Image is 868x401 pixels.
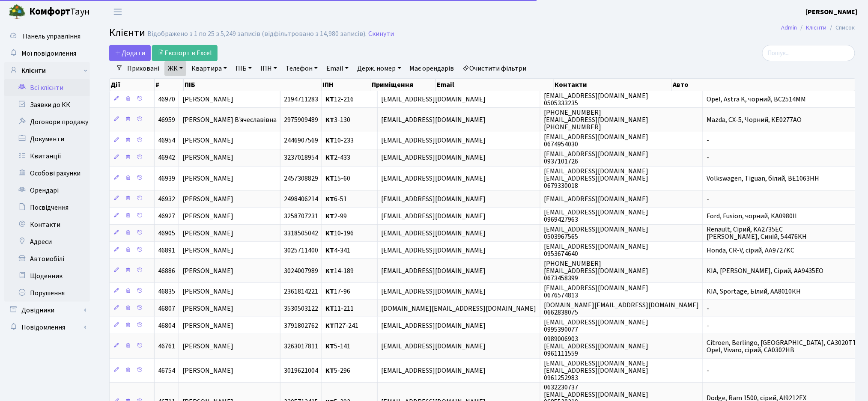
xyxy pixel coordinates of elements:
span: 46891 [158,246,175,255]
a: Клієнти [806,23,827,32]
a: Повідомлення [4,319,90,336]
span: [EMAIL_ADDRESS][DOMAIN_NAME] [381,321,486,330]
span: Honda, CR-V, сірий, AA9727KC [707,246,794,255]
span: 46905 [158,229,175,238]
span: Renault, Сірий, KA2735EC [PERSON_NAME], Синій, 54476KH [707,225,807,241]
span: [EMAIL_ADDRESS][DOMAIN_NAME] 0674954030 [544,132,648,149]
a: ПІБ [232,61,255,76]
span: Citroen, Berlingo, [GEOGRAPHIC_DATA], CA3020TT Opel, Vivaro, сірий, CA0302HB [707,338,857,355]
span: 14-189 [325,266,354,276]
span: 2-99 [325,211,347,221]
span: - [707,321,709,330]
a: Порушення [4,285,90,302]
span: 2975909489 [284,115,318,125]
span: 46932 [158,194,175,204]
button: Переключити навігацію [107,5,128,19]
a: Адреси [4,233,90,250]
span: [PERSON_NAME] [182,246,233,255]
th: # [155,79,184,91]
span: [PERSON_NAME] [182,136,233,146]
a: ІПН [257,61,280,76]
span: [EMAIL_ADDRESS][DOMAIN_NAME] 0969427963 [544,208,648,224]
a: Скинути [368,30,394,38]
span: Ford, Fusion, чорний, KA0980ll [707,211,797,221]
span: Mazda, CX-5, Чорний, КЕ0277АО [707,115,802,125]
a: ЖК [164,61,186,76]
span: 3-130 [325,115,350,125]
li: Список [827,23,855,33]
span: Мої повідомлення [21,49,76,58]
a: Квартира [188,61,230,76]
div: Відображено з 1 по 25 з 5,249 записів (відфільтровано з 14,980 записів). [147,30,367,38]
th: ПІБ [184,79,322,91]
span: [PERSON_NAME] [182,287,233,296]
span: 11-211 [325,304,354,313]
span: - [707,366,709,375]
span: 3263017811 [284,342,318,351]
span: [DOMAIN_NAME][EMAIL_ADDRESS][DOMAIN_NAME] [381,304,536,313]
a: Посвідчення [4,199,90,216]
th: Авто [672,79,855,91]
span: [PERSON_NAME] [182,211,233,221]
span: П27-241 [325,321,358,330]
span: 46927 [158,211,175,221]
span: [EMAIL_ADDRESS][DOMAIN_NAME] [381,153,486,163]
span: 46959 [158,115,175,125]
span: [EMAIL_ADDRESS][DOMAIN_NAME] [381,366,486,375]
span: Volkswagen, Tiguan, білий, BE1063HH [707,174,819,183]
a: Держ. номер [354,61,404,76]
span: 46970 [158,95,175,104]
span: [EMAIL_ADDRESS][DOMAIN_NAME] [381,194,486,204]
a: Документи [4,131,90,148]
span: 10-233 [325,136,354,146]
a: Приховані [124,61,163,76]
span: [EMAIL_ADDRESS][DOMAIN_NAME] 0953674640 [544,242,648,258]
span: 5-141 [325,342,350,351]
b: КТ [325,136,334,146]
th: Контакти [554,79,672,91]
span: Додати [115,48,145,58]
span: - [707,194,709,204]
span: [EMAIL_ADDRESS][DOMAIN_NAME] [381,266,486,276]
th: Приміщення [371,79,436,91]
span: [EMAIL_ADDRESS][DOMAIN_NAME] [544,194,648,204]
span: 46807 [158,304,175,313]
span: [DOMAIN_NAME][EMAIL_ADDRESS][DOMAIN_NAME] 0662838075 [544,300,699,317]
span: [EMAIL_ADDRESS][DOMAIN_NAME] [EMAIL_ADDRESS][DOMAIN_NAME] 0961252983 [544,359,648,383]
span: [PERSON_NAME] [182,366,233,375]
span: 3258707231 [284,211,318,221]
span: [EMAIL_ADDRESS][DOMAIN_NAME] [381,136,486,146]
a: [PERSON_NAME] [806,7,858,17]
a: Мої повідомлення [4,45,90,62]
span: 46754 [158,366,175,375]
span: [PERSON_NAME] [182,229,233,238]
a: Панель управління [4,28,90,45]
span: 2-433 [325,153,350,163]
b: КТ [325,366,334,375]
span: 46761 [158,342,175,351]
span: 5-296 [325,366,350,375]
b: КТ [325,194,334,204]
a: Експорт в Excel [152,45,218,61]
b: КТ [325,287,334,296]
span: [EMAIL_ADDRESS][DOMAIN_NAME] [381,95,486,104]
span: 3025711400 [284,246,318,255]
span: Таун [29,5,90,19]
b: КТ [325,115,334,125]
b: КТ [325,153,334,163]
span: 15-60 [325,174,350,183]
b: КТ [325,321,334,330]
a: Щоденник [4,267,90,285]
b: КТ [325,342,334,351]
b: КТ [325,246,334,255]
span: [EMAIL_ADDRESS][DOMAIN_NAME] [381,211,486,221]
a: Має орендарів [406,61,458,76]
span: [EMAIL_ADDRESS][DOMAIN_NAME] [381,342,486,351]
span: 2194711283 [284,95,318,104]
span: [EMAIL_ADDRESS][DOMAIN_NAME] [381,246,486,255]
th: ІПН [322,79,371,91]
b: КТ [325,174,334,183]
span: [PERSON_NAME] [182,95,233,104]
a: Заявки до КК [4,96,90,113]
a: Email [323,61,352,76]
